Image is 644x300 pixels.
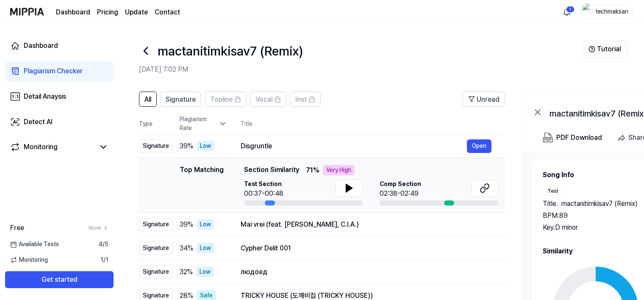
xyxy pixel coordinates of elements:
button: 알림1 [560,5,574,19]
div: 02:38-02:49 [380,189,421,199]
button: Vocal [250,92,286,107]
div: Very High [323,165,355,175]
div: Signature [139,242,173,255]
a: Dashboard [5,36,114,56]
span: All [144,94,151,105]
a: Detect AI [5,112,114,132]
button: All [139,92,157,107]
div: Low [196,267,214,277]
span: Signature [166,94,196,105]
img: Help [588,46,595,53]
a: Contact [155,7,180,17]
span: Inst [295,94,307,105]
span: 39 % [180,219,193,230]
a: More [89,224,108,232]
span: Topline [210,94,233,105]
div: Signature [139,265,173,278]
span: 71 % [306,165,319,175]
span: 39 % [180,141,193,151]
div: Monitoring [24,142,58,152]
div: Top Matching [180,165,224,206]
a: Dashboard [56,7,90,17]
button: profiletechmaksan [580,5,634,19]
div: Dashboard [24,41,58,51]
span: 4 / 5 [99,240,108,249]
img: 알림 [562,7,572,17]
div: PDF Download [556,132,602,143]
span: 1 / 1 [100,256,108,264]
th: Title [241,114,505,134]
div: Plagiarism Checker [24,66,83,76]
span: Comp Section [380,180,421,189]
span: Vocal [255,94,272,105]
span: Monitoring [10,256,48,264]
button: Tutorial [582,41,627,58]
div: Signature [139,139,173,153]
span: Test Section [244,180,283,189]
div: Plagiarism Rate [180,115,227,133]
div: Test [543,187,563,195]
span: Available Tests [10,240,59,249]
span: Section Similarity [244,165,299,175]
div: techmaksan [595,7,628,16]
div: Mai vrei (feat. [PERSON_NAME], C.I.A.) [241,219,491,230]
div: Detail Anaysis [24,92,66,102]
span: 32 % [180,267,193,277]
a: Monitoring [10,142,95,152]
div: Disgruntle [241,141,467,151]
div: 1 [566,6,575,13]
span: Title . [543,199,558,209]
a: Pricing [97,7,118,17]
div: Low [197,243,214,253]
button: Topline [205,92,247,107]
h2: [DATE] 7:02 PM [139,64,582,75]
div: 00:37-00:48 [244,189,283,199]
th: Type [139,114,173,134]
div: Signature [139,218,173,231]
button: Unread [463,92,505,107]
div: Low [197,141,214,151]
div: Low [197,219,214,230]
img: PDF Download [543,133,553,143]
span: 34 % [180,243,193,253]
span: Free [10,223,24,233]
button: Open [467,139,491,153]
button: Inst [290,92,321,107]
span: mactanitimkisav7 (Remix) [561,199,638,209]
button: Get started [5,271,114,288]
a: Update [125,7,148,17]
div: Cypher Delit 001 [241,243,491,253]
button: PDF Download [541,129,604,146]
a: Detail Anaysis [5,86,114,107]
div: Detect AI [24,117,53,127]
a: Plagiarism Checker [5,61,114,81]
div: людоед [241,267,491,277]
img: profile [583,3,593,20]
button: Signature [160,92,201,107]
h1: mactanitimkisav7 (Remix) [158,42,303,61]
span: Unread [477,94,500,105]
